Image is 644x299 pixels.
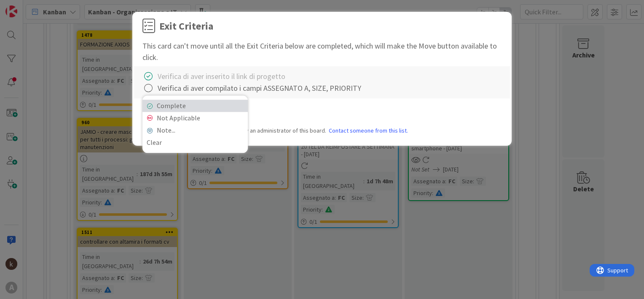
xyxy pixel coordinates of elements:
[142,112,248,124] a: Not Applicable
[142,124,248,136] a: Note...
[158,71,285,82] div: Verifica di aver inserito il link di progetto
[142,136,248,149] a: Clear
[142,100,248,112] a: Complete
[329,126,408,135] a: Contact someone from this list.
[159,19,213,34] div: Exit Criteria
[142,126,502,135] div: Note: Exit Criteria is a board setting set by an administrator of this board.
[158,82,361,94] div: Verifica di aver compilato i campi ASSEGNATO A, SIZE, PRIORITY
[142,40,502,63] div: This card can't move until all the Exit Criteria below are completed, which will make the Move bu...
[18,1,38,11] span: Support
